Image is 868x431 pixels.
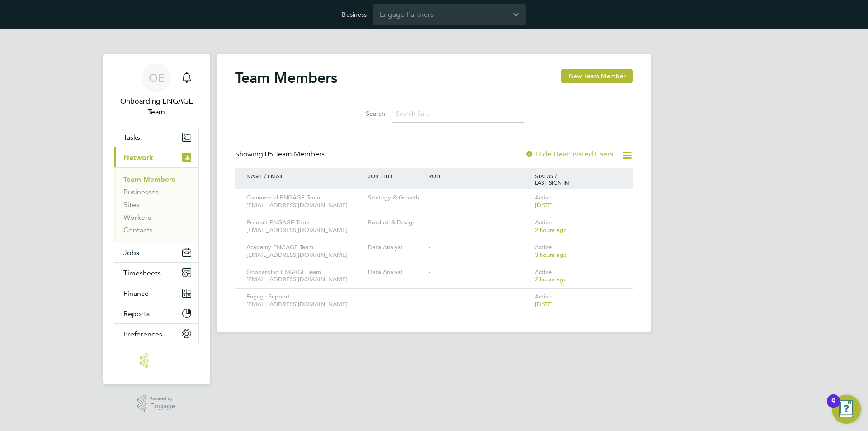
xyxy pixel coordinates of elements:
a: Sites [123,200,139,209]
label: Search [344,109,385,118]
div: - [426,189,533,206]
div: - [426,264,533,281]
div: Onboarding ENGAGE Team [EMAIL_ADDRESS][DOMAIN_NAME] [244,264,366,289]
a: Team Members [123,175,175,184]
a: Powered byEngage [137,395,176,412]
a: OEOnboarding ENGAGE Team [114,63,199,118]
div: JOB TITLE [366,168,426,184]
span: 2 hours ago [535,226,567,234]
button: Preferences [114,324,198,344]
span: 3 hours ago [535,251,567,259]
span: Network [123,153,153,162]
div: 9 [831,401,835,413]
a: Businesses [123,188,159,196]
span: Jobs [123,248,139,257]
a: Workers [123,213,151,222]
div: Commercial ENGAGE Team [EMAIL_ADDRESS][DOMAIN_NAME] [244,189,366,214]
button: Jobs [114,242,198,262]
span: Preferences [123,330,162,338]
div: - [426,214,533,231]
span: [DATE] [535,201,553,209]
h2: Team Members [235,69,337,87]
a: Contacts [123,226,153,234]
div: Active [533,189,624,214]
div: Academy ENGAGE Team [EMAIL_ADDRESS][DOMAIN_NAME] [244,239,366,264]
div: - [426,239,533,256]
span: Reports [123,309,150,318]
div: ROLE [426,168,533,184]
button: Reports [114,303,198,323]
button: Network [114,147,198,167]
div: - [366,289,426,305]
span: 05 Team Members [265,150,325,159]
span: OE [149,72,165,84]
div: - [426,289,533,305]
div: Engage Support [EMAIL_ADDRESS][DOMAIN_NAME] [244,289,366,313]
div: Showing [235,150,326,159]
button: Timesheets [114,263,198,283]
span: 2 hours ago [535,275,567,283]
span: Tasks [123,133,140,142]
div: Network [114,167,198,242]
div: Data Analyst [366,239,426,256]
button: Finance [114,283,198,303]
input: Search for... [392,105,524,123]
div: Product ENGAGE Team [EMAIL_ADDRESS][DOMAIN_NAME] [244,214,366,239]
img: engage-logo-retina.png [140,353,173,368]
div: Active [533,239,624,264]
label: Business [342,10,367,19]
div: Data Analyst [366,264,426,281]
span: Engage [150,403,175,410]
span: Timesheets [123,269,161,277]
label: Hide Deactivated Users [525,150,613,159]
nav: Main navigation [103,54,210,384]
a: Tasks [114,127,198,147]
div: NAME / EMAIL [244,168,366,184]
button: Open Resource Center, 9 new notifications [832,395,861,424]
div: STATUS / LAST SIGN IN [533,168,624,190]
div: Active [533,264,624,289]
div: Active [533,214,624,239]
span: Onboarding ENGAGE Team [114,96,199,118]
span: [DATE] [535,300,553,308]
div: Product & Design [366,214,426,231]
button: New Team Member [561,69,633,83]
div: Strategy & Growth [366,189,426,206]
div: Active [533,289,624,313]
span: Powered by [150,395,175,403]
span: Finance [123,289,149,298]
a: Go to home page [114,353,199,368]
